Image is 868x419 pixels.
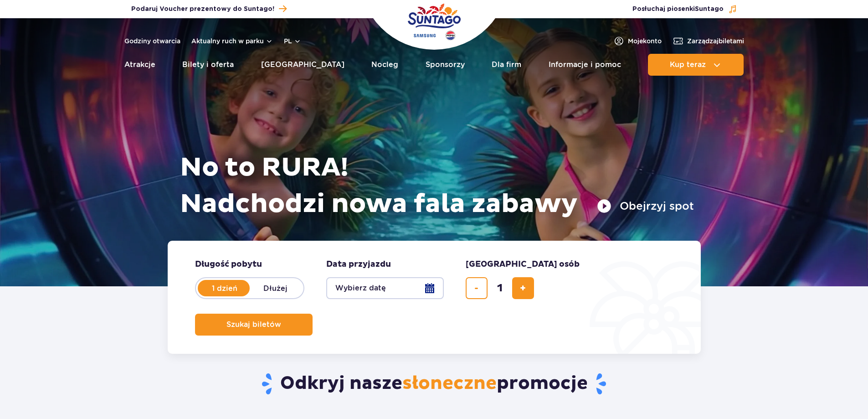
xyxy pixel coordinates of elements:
[191,37,273,45] button: Aktualny ruch w parku
[402,372,497,395] span: słoneczne
[492,54,521,76] a: Dla firm
[124,36,180,46] a: Godziny otwarcia
[326,259,391,270] span: Data przyjazdu
[124,54,155,76] a: Atrakcje
[195,259,262,270] span: Długość pobytu
[673,36,744,47] a: Zarządzajbiletami
[466,277,488,299] button: usuń bilet
[597,199,694,213] button: Obejrzyj spot
[182,54,234,76] a: Bilety i oferta
[695,6,724,12] span: Suntago
[371,54,398,76] a: Nocleg
[489,277,511,299] input: liczba biletów
[512,277,534,299] button: dodaj bilet
[284,36,301,46] button: pl
[648,54,744,76] button: Kup teraz
[687,36,744,46] span: Zarządzaj biletami
[613,36,662,47] a: Mojekonto
[632,5,724,14] span: Posłuchaj piosenki
[628,36,662,46] span: Moje konto
[426,54,465,76] a: Sponsorzy
[549,54,621,76] a: Informacje i pomoc
[168,241,701,354] form: Planowanie wizyty w Park of Poland
[199,279,251,298] label: 1 dzień
[250,279,302,298] label: Dłużej
[632,5,737,14] button: Posłuchaj piosenkiSuntago
[261,54,344,76] a: [GEOGRAPHIC_DATA]
[131,5,274,14] span: Podaruj Voucher prezentowy do Suntago!
[326,277,444,299] button: Wybierz datę
[466,259,580,270] span: [GEOGRAPHIC_DATA] osób
[131,3,287,15] a: Podaruj Voucher prezentowy do Suntago!
[167,372,701,396] h2: Odkryj nasze promocje
[670,61,706,69] span: Kup teraz
[226,321,281,329] span: Szukaj biletów
[180,150,694,222] h1: No to RURA! Nadchodzi nowa fala zabawy
[195,314,313,336] button: Szukaj biletów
